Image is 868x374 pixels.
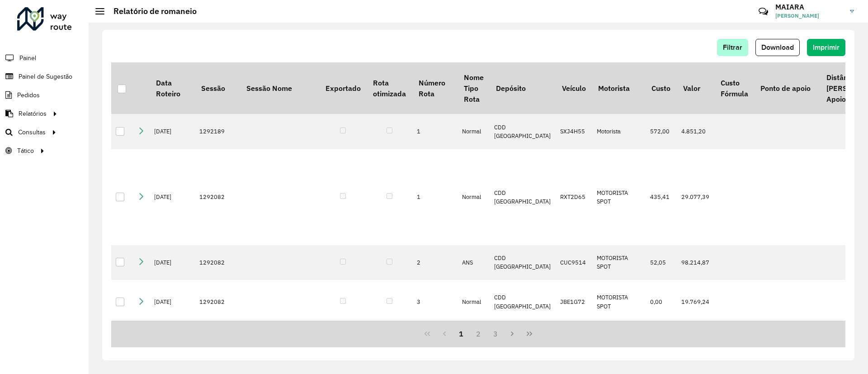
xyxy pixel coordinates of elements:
td: 1292189 [195,114,240,149]
h2: Relatório de romaneio [104,6,197,16]
span: Tático [17,146,34,156]
td: 1292082 [195,280,240,324]
th: Número Rota [412,62,458,114]
a: Contato Rápido [754,2,773,21]
td: 19.769,24 [677,280,714,324]
button: 1 [453,325,470,342]
td: CDD [GEOGRAPHIC_DATA] [490,245,556,280]
td: 1 [412,114,458,149]
th: Exportado [319,62,367,114]
span: Imprimir [813,43,840,51]
td: [DATE] [150,149,195,245]
button: Filtrar [717,39,748,56]
th: Veículo [556,62,592,114]
td: 52,05 [646,245,677,280]
td: 572,00 [646,114,677,149]
td: 1292082 [195,245,240,280]
th: Sessão [195,62,240,114]
span: Painel de Sugestão [19,72,72,81]
span: Relatórios [19,109,47,118]
span: Download [761,43,794,51]
td: RXT2D65 [556,149,592,245]
span: Consultas [18,128,46,137]
th: Custo Fórmula [714,62,754,114]
td: 0,00 [646,280,677,324]
td: Normal [458,149,490,245]
button: Next Page [504,325,521,342]
td: [DATE] [150,114,195,149]
td: Normal [458,114,490,149]
td: 98.214,87 [677,245,714,280]
td: 4.851,20 [677,114,714,149]
td: ANS [458,245,490,280]
td: CDD [GEOGRAPHIC_DATA] [490,280,556,324]
th: Sessão Nome [240,62,319,114]
button: 2 [470,325,487,342]
td: MOTORISTA SPOT [592,280,646,324]
td: [DATE] [150,245,195,280]
td: SXJ4H55 [556,114,592,149]
td: JBE1G72 [556,280,592,324]
button: Download [755,39,800,56]
td: 2 [412,245,458,280]
button: Last Page [521,325,538,342]
td: 435,41 [646,149,677,245]
td: CUC9514 [556,245,592,280]
td: Normal [458,280,490,324]
td: CDD [GEOGRAPHIC_DATA] [490,114,556,149]
td: CDD [GEOGRAPHIC_DATA] [490,149,556,245]
th: Depósito [490,62,556,114]
button: Imprimir [807,39,845,56]
th: Rota otimizada [367,62,412,114]
th: Motorista [592,62,646,114]
span: [PERSON_NAME] [775,12,843,20]
span: Painel [19,53,36,63]
span: Filtrar [723,43,742,51]
td: MOTORISTA SPOT [592,149,646,245]
button: 3 [487,325,504,342]
td: 3 [412,280,458,324]
th: Valor [677,62,714,114]
h3: MAIARA [775,3,843,11]
td: 1292082 [195,149,240,245]
td: [DATE] [150,280,195,324]
td: 1 [412,149,458,245]
th: Ponto de apoio [754,62,820,114]
th: Data Roteiro [150,62,195,114]
td: 29.077,39 [677,149,714,245]
th: Nome Tipo Rota [458,62,490,114]
td: MOTORISTA SPOT [592,245,646,280]
td: Motorista [592,114,646,149]
th: Custo [646,62,677,114]
span: Pedidos [17,90,40,100]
